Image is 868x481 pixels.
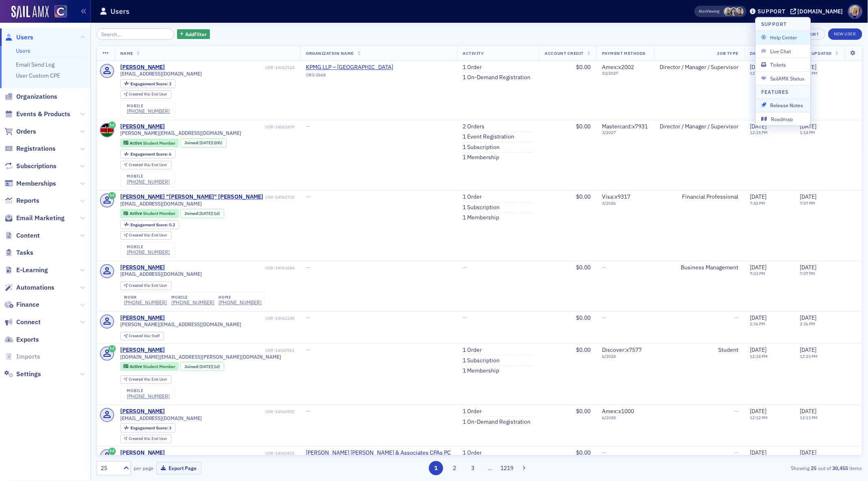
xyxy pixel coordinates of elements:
div: Created Via: Staff [120,332,164,340]
div: Support [758,8,786,15]
a: [PHONE_NUMBER] [171,299,214,305]
span: Imports [16,352,40,361]
button: 2 [448,461,462,475]
span: [DATE] [750,123,766,130]
div: Joined: 2025-10-01 00:00:00 [180,139,227,147]
span: 3 / 2026 [602,201,648,206]
div: End User [129,163,167,167]
div: End User [129,437,167,441]
span: Finance [16,300,39,309]
span: Joined : [184,364,200,369]
span: Created Via : [129,91,152,97]
span: Created Via : [129,436,152,441]
span: [EMAIL_ADDRESS][DOMAIN_NAME] [120,201,202,207]
div: [PERSON_NAME] "[PERSON_NAME]" [PERSON_NAME] [120,193,264,201]
a: Active Student Member [123,211,175,216]
div: 6 [130,152,171,156]
span: Subscriptions [16,162,56,171]
div: Created Via: End User [120,231,171,240]
span: — [306,264,310,271]
div: USR-14062524 [167,65,294,70]
button: Roadmap [755,112,810,126]
a: Email Marketing [4,214,65,223]
a: Active Student Member [123,364,175,369]
span: Student Member [143,364,175,369]
span: $0.00 [576,449,591,456]
span: Mastercard : x7931 [602,123,648,130]
span: [DATE] [750,63,766,71]
span: $0.00 [576,346,591,353]
span: Derrol Moorhead [724,7,732,16]
span: [DATE] [750,407,766,415]
a: [PERSON_NAME] [120,449,165,457]
div: [PHONE_NUMBER] [124,299,167,305]
span: [DATE] [199,140,212,145]
a: 1 Order [463,193,482,201]
span: Joined : [184,211,200,216]
span: 6 / 2028 [602,415,648,420]
span: Connect [16,318,41,327]
div: Created Via: End User [120,90,171,99]
span: Created Via : [129,283,152,288]
button: [DOMAIN_NAME] [790,9,846,14]
div: [PERSON_NAME] [120,264,165,271]
a: User Custom CPE [16,72,60,79]
div: work [124,295,167,300]
div: Also [699,9,707,14]
div: Active: Active: Student Member [120,139,179,147]
span: Exports [16,335,39,344]
div: Showing out of items [613,464,862,472]
div: [PERSON_NAME] [120,347,165,354]
div: Active: Active: Student Member [120,209,179,218]
div: Engagement Score: 0.2 [120,220,179,229]
div: End User [129,284,167,288]
span: [DATE] [800,123,817,130]
a: [PHONE_NUMBER] [219,299,262,305]
time: 12:12 PM [750,415,768,420]
span: [DATE] [750,314,766,321]
span: — [734,407,738,415]
span: Created Via : [129,377,152,382]
div: Engagement Score: 3 [120,423,175,432]
span: Name [120,50,133,56]
h4: Features [761,88,789,95]
a: 1 Subscription [463,357,500,364]
a: Connect [4,318,41,327]
button: SailAMX Status [755,71,810,84]
a: [PERSON_NAME] [120,123,165,130]
div: End User [129,233,167,238]
div: Student [659,347,738,354]
a: 1 On-Demand Registration [463,74,530,81]
time: 12:18 PM [750,353,768,359]
span: Registrations [16,144,56,153]
img: SailAMX [11,6,49,19]
time: 12:23 PM [800,353,818,359]
a: [PHONE_NUMBER] [127,108,170,114]
span: Amex : x2002 [602,63,634,71]
a: KPMG LLP – [GEOGRAPHIC_DATA] [306,64,393,71]
span: [DOMAIN_NAME][EMAIL_ADDRESS][PERSON_NAME][DOMAIN_NAME] [120,354,281,360]
span: [DATE] [800,407,817,415]
a: Reports [4,196,39,205]
a: Email Send Log [16,61,54,68]
div: Engagement Score: 3 [120,79,175,88]
span: Active [130,140,143,146]
a: 2 Orders [463,123,485,130]
div: USR-14061702 [265,195,294,200]
div: Created Via: End User [120,375,171,384]
a: Automations [4,283,54,292]
div: [PHONE_NUMBER] [127,179,170,185]
a: [PHONE_NUMBER] [127,393,170,399]
a: Exports [4,335,39,344]
span: Active [130,210,143,216]
strong: 30,455 [831,464,850,472]
button: Help Center [755,31,810,44]
span: Visa : x9317 [602,193,630,200]
span: [DATE] [800,264,817,271]
a: Content [4,231,40,240]
span: Soukup Bush & Associates CPAs PC [306,449,451,457]
span: [EMAIL_ADDRESS][DOMAIN_NAME] [120,415,202,421]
